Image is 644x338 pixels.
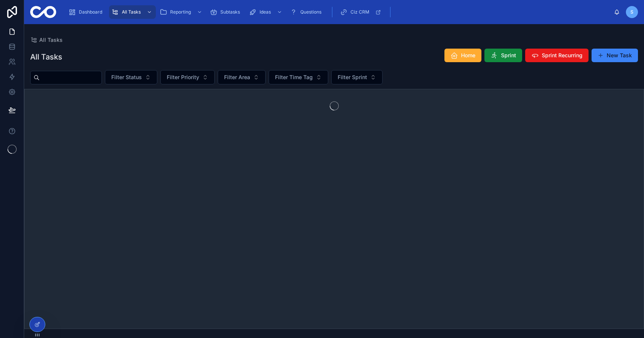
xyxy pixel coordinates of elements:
[122,9,141,15] span: All Tasks
[109,5,156,19] a: All Tasks
[350,9,369,15] span: Ciz CRM
[525,49,589,62] button: Sprint Recurring
[157,5,206,19] a: Reporting
[484,49,522,62] button: Sprint
[30,6,56,18] img: App logo
[39,36,63,44] span: All Tasks
[501,52,516,59] span: Sprint
[338,73,367,81] span: Filter Sprint
[30,36,63,44] a: All Tasks
[338,5,385,19] a: Ciz CRM
[287,5,327,19] a: Questions
[220,9,240,15] span: Subtasks
[224,73,250,81] span: Filter Area
[170,9,191,15] span: Reporting
[542,52,583,59] span: Sprint Recurring
[105,70,157,84] button: Select Button
[331,70,383,84] button: Select Button
[260,9,271,15] span: Ideas
[79,9,102,15] span: Dashboard
[630,9,633,15] span: S
[444,49,481,62] button: Home
[275,73,313,81] span: Filter Time Tag
[218,70,266,84] button: Select Button
[461,52,475,59] span: Home
[160,70,215,84] button: Select Button
[592,49,638,62] button: New Task
[167,73,199,81] span: Filter Priority
[30,52,62,62] h1: All Tasks
[247,5,286,19] a: Ideas
[62,4,614,20] div: scrollable content
[300,9,321,15] span: Questions
[111,73,142,81] span: Filter Status
[207,5,245,19] a: Subtasks
[269,70,328,84] button: Select Button
[66,5,108,19] a: Dashboard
